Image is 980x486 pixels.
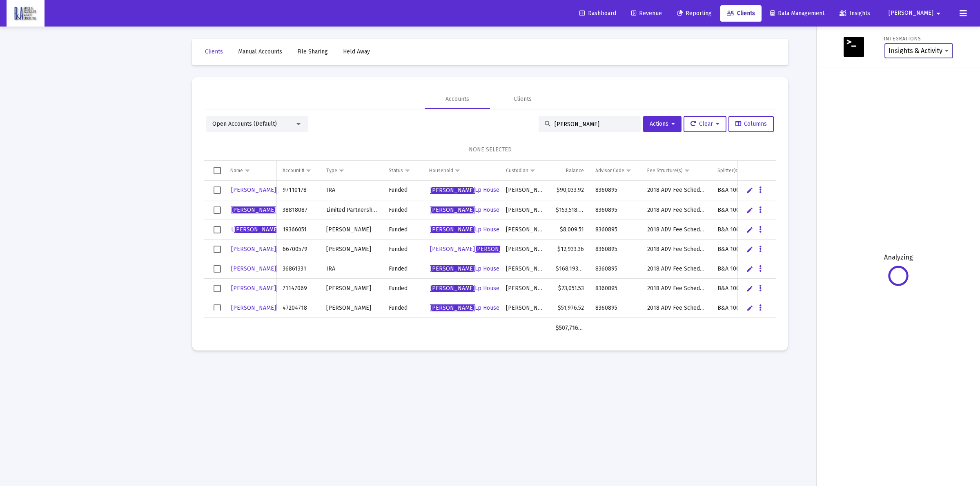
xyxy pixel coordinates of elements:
a: Clients [720,5,762,22]
span: Insights [840,10,870,17]
a: Reporting [670,5,718,22]
a: Revenue [625,5,668,22]
button: [PERSON_NAME] [879,5,953,21]
span: [PERSON_NAME] [889,10,933,17]
a: Insights [833,5,877,22]
img: Dashboard [13,5,38,22]
span: Reporting [677,10,712,17]
a: Data Management [764,5,831,22]
a: Dashboard [573,5,623,22]
span: Revenue [631,10,662,17]
span: Clients [727,10,755,17]
span: Dashboard [579,10,616,17]
span: Data Management [770,10,824,17]
mat-icon: arrow_drop_down [933,5,943,22]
